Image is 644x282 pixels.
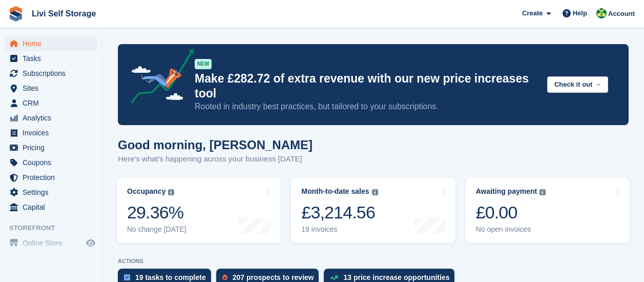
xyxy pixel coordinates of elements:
[23,236,84,250] span: Online Store
[5,140,97,155] a: menu
[122,49,194,107] img: price-adjustments-announcement-icon-8257ccfd72463d97f412b2fc003d46551f7dbcb40ab6d574587a9cd5c0d94...
[5,185,97,199] a: menu
[127,202,186,223] div: 29.36%
[5,66,97,80] a: menu
[5,155,97,170] a: menu
[23,185,84,199] span: Settings
[5,126,97,140] a: menu
[5,236,97,250] a: menu
[118,258,629,265] p: ACTIONS
[5,200,97,214] a: menu
[330,275,338,280] img: price_increase_opportunities-93ffe204e8149a01c8c9dc8f82e8f89637d9d84a8eef4429ea346261dce0b2c0.svg
[5,36,97,51] a: menu
[28,5,100,22] a: Livi Self Storage
[23,170,84,185] span: Protection
[23,140,84,155] span: Pricing
[5,51,97,66] a: menu
[23,96,84,110] span: CRM
[476,187,537,196] div: Awaiting payment
[343,273,449,281] div: 13 price increase opportunities
[539,189,546,195] img: icon-info-grey-7440780725fd019a000dd9b08b2336e03edf1995a4989e88bcd33f0948082b44.svg
[466,178,630,243] a: Awaiting payment £0.00 No open invoices
[301,187,369,196] div: Month-to-date sales
[135,273,206,281] div: 19 tasks to complete
[5,111,97,125] a: menu
[9,223,102,233] span: Storefront
[195,101,539,112] p: Rooted in industry best practices, but tailored to your subscriptions.
[127,225,186,234] div: No change [DATE]
[233,273,314,281] div: 207 prospects to review
[301,225,378,234] div: 19 invoices
[23,200,84,214] span: Capital
[85,237,97,249] a: Preview store
[23,51,84,66] span: Tasks
[23,36,84,51] span: Home
[522,8,543,18] span: Create
[23,155,84,170] span: Coupons
[372,189,378,195] img: icon-info-grey-7440780725fd019a000dd9b08b2336e03edf1995a4989e88bcd33f0948082b44.svg
[476,202,546,223] div: £0.00
[608,9,635,19] span: Account
[596,8,607,18] img: Alex Handyside
[23,111,84,125] span: Analytics
[222,274,227,280] img: prospect-51fa495bee0391a8d652442698ab0144808aea92771e9ea1ae160a38d050c398.svg
[476,225,546,234] div: No open invoices
[301,202,378,223] div: £3,214.56
[118,138,313,152] h1: Good morning, [PERSON_NAME]
[8,6,24,22] img: stora-icon-8386f47178a22dfd0bd8f6a31ec36ba5ce8667c1dd55bd0f319d3a0aa187defe.svg
[118,153,313,165] p: Here's what's happening across your business [DATE]
[5,81,97,95] a: menu
[195,59,212,69] div: NEW
[291,178,455,243] a: Month-to-date sales £3,214.56 19 invoices
[127,187,165,196] div: Occupancy
[547,76,608,93] button: Check it out →
[195,71,539,101] p: Make £282.72 of extra revenue with our new price increases tool
[5,170,97,185] a: menu
[23,81,84,95] span: Sites
[117,178,281,243] a: Occupancy 29.36% No change [DATE]
[5,96,97,110] a: menu
[23,66,84,80] span: Subscriptions
[124,274,130,280] img: task-75834270c22a3079a89374b754ae025e5fb1db73e45f91037f5363f120a921f8.svg
[573,8,587,18] span: Help
[168,189,174,195] img: icon-info-grey-7440780725fd019a000dd9b08b2336e03edf1995a4989e88bcd33f0948082b44.svg
[23,126,84,140] span: Invoices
